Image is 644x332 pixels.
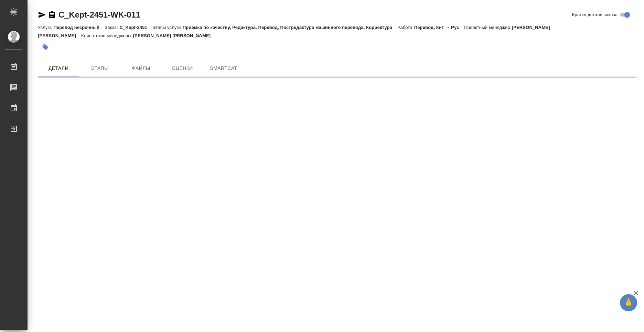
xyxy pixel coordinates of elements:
button: Скопировать ссылку для ЯМессенджера [38,11,46,19]
p: Услуга [38,25,53,30]
span: Оценки [166,64,199,73]
p: Приёмка по качеству, Редактура, Перевод, Постредактура машинного перевода, Корректура [183,25,397,30]
span: Файлы [125,64,158,73]
span: Кратко детали заказа [572,11,618,18]
p: Заказ: [105,25,119,30]
p: Клиентские менеджеры [81,33,133,38]
p: Проектный менеджер [464,25,512,30]
p: Перевод, Кит → Рус [414,25,464,30]
span: 🙏 [623,295,634,310]
button: Скопировать ссылку [48,11,56,19]
span: Этапы [83,64,116,73]
span: Детали [42,64,75,73]
p: C_Kept-2451 [120,25,152,30]
p: Работа [397,25,414,30]
a: C_Kept-2451-WK-011 [58,10,140,19]
p: Перевод несрочный [53,25,105,30]
span: SmartCat [207,64,240,73]
p: Этапы услуги [152,25,183,30]
p: [PERSON_NAME] [PERSON_NAME] [133,33,216,38]
button: 🙏 [620,294,637,311]
button: Добавить тэг [38,40,53,55]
